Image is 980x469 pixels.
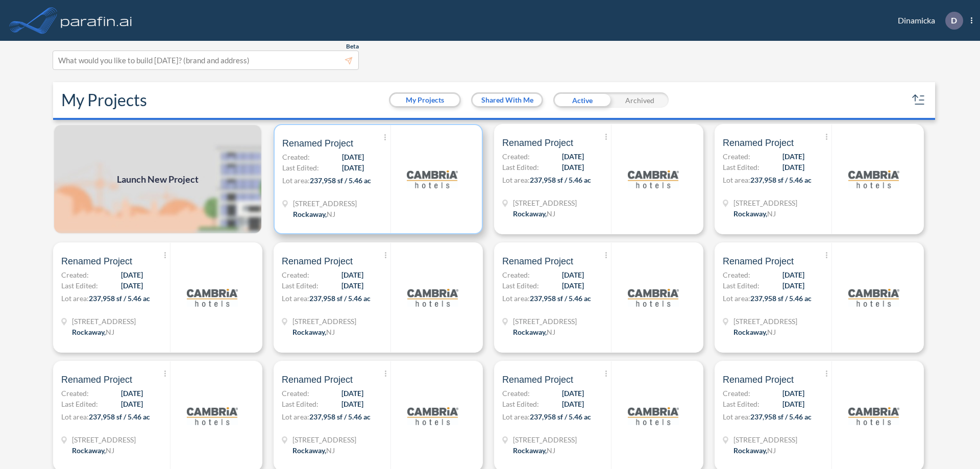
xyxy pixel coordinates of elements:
[750,412,812,421] span: 237,958 sf / 5.46 ac
[282,388,309,399] span: Created:
[911,92,927,108] button: sort
[733,208,776,219] div: Rockaway, NJ
[61,412,89,421] span: Lot area:
[723,137,794,149] span: Renamed Project
[407,390,458,441] img: logo
[628,272,679,323] img: logo
[502,374,573,386] span: Renamed Project
[282,137,353,150] span: Renamed Project
[342,162,364,173] span: [DATE]
[106,446,114,455] span: NJ
[407,272,458,323] img: logo
[530,176,591,184] span: 237,958 sf / 5.46 ac
[547,209,555,218] span: NJ
[282,280,318,291] span: Last Edited:
[61,399,98,409] span: Last Edited:
[61,294,89,303] span: Lot area:
[106,328,114,336] span: NJ
[61,374,132,386] span: Renamed Project
[723,280,759,291] span: Last Edited:
[502,399,539,409] span: Last Edited:
[61,90,147,110] h2: My Projects
[502,137,573,149] span: Renamed Project
[782,280,804,291] span: [DATE]
[341,399,363,409] span: [DATE]
[390,94,459,106] button: My Projects
[733,198,797,208] span: 321 Mt Hope Ave
[292,434,356,445] span: 321 Mt Hope Ave
[767,446,776,455] span: NJ
[513,208,555,219] div: Rockaway, NJ
[502,388,530,399] span: Created:
[502,412,530,421] span: Lot area:
[723,399,759,409] span: Last Edited:
[723,162,759,172] span: Last Edited:
[341,388,363,399] span: [DATE]
[723,151,750,162] span: Created:
[282,255,353,267] span: Renamed Project
[951,16,957,25] p: D
[502,294,530,303] span: Lot area:
[292,327,335,337] div: Rockaway, NJ
[767,328,776,336] span: NJ
[341,269,363,280] span: [DATE]
[72,327,114,337] div: Rockaway, NJ
[782,388,804,399] span: [DATE]
[513,316,577,327] span: 321 Mt Hope Ave
[53,124,262,234] img: add
[121,269,143,280] span: [DATE]
[611,92,669,108] div: Archived
[117,172,199,186] span: Launch New Project
[733,446,767,455] span: Rockaway ,
[61,388,89,399] span: Created:
[61,280,98,291] span: Last Edited:
[502,151,530,162] span: Created:
[733,328,767,336] span: Rockaway ,
[121,388,143,399] span: [DATE]
[750,294,812,303] span: 237,958 sf / 5.46 ac
[282,162,319,173] span: Last Edited:
[72,328,106,336] span: Rockaway ,
[502,162,539,172] span: Last Edited:
[733,327,776,337] div: Rockaway, NJ
[282,374,353,386] span: Renamed Project
[562,399,584,409] span: [DATE]
[292,328,326,336] span: Rockaway ,
[562,162,584,172] span: [DATE]
[513,445,555,456] div: Rockaway, NJ
[72,445,114,456] div: Rockaway, NJ
[733,209,767,218] span: Rockaway ,
[723,269,750,280] span: Created:
[723,294,750,303] span: Lot area:
[782,151,804,162] span: [DATE]
[733,445,776,456] div: Rockaway, NJ
[327,210,335,218] span: NJ
[767,209,776,218] span: NJ
[72,316,136,327] span: 321 Mt Hope Ave
[782,162,804,172] span: [DATE]
[513,434,577,445] span: 321 Mt Hope Ave
[723,388,750,399] span: Created:
[187,390,238,441] img: logo
[547,446,555,455] span: NJ
[473,94,542,106] button: Shared With Me
[187,272,238,323] img: logo
[292,445,335,456] div: Rockaway, NJ
[513,198,577,208] span: 321 Mt Hope Ave
[282,412,309,421] span: Lot area:
[282,294,309,303] span: Lot area:
[848,154,899,205] img: logo
[282,399,318,409] span: Last Edited:
[309,294,371,303] span: 237,958 sf / 5.46 ac
[292,316,356,327] span: 321 Mt Hope Ave
[562,151,584,162] span: [DATE]
[72,446,106,455] span: Rockaway ,
[89,412,150,421] span: 237,958 sf / 5.46 ac
[530,412,591,421] span: 237,958 sf / 5.46 ac
[513,328,547,336] span: Rockaway ,
[628,390,679,441] img: logo
[282,152,310,162] span: Created:
[530,294,591,303] span: 237,958 sf / 5.46 ac
[407,154,458,205] img: logo
[293,198,357,209] span: 321 Mt Hope Ave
